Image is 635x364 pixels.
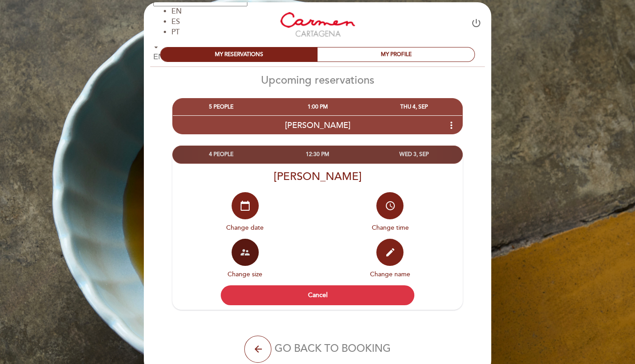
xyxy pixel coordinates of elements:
div: WED 3, SEP [366,146,462,163]
div: 4 PEOPLE [173,146,269,163]
span: GO BACK TO BOOKING [274,342,390,355]
div: 1:00 PM [269,99,365,115]
span: EN [171,7,182,16]
div: MY RESERVATIONS [161,47,317,61]
span: Change time [371,224,408,232]
button: access_time [376,192,403,219]
a: [PERSON_NAME][GEOGRAPHIC_DATA] [261,12,374,37]
div: 12:30 PM [269,146,365,163]
button: arrow_back [244,336,271,363]
span: PT [171,28,180,37]
button: power_settings_new [471,18,482,32]
i: edit [384,247,395,258]
span: Change name [370,270,410,278]
h2: Upcoming reservations [143,74,492,87]
i: more_vert [446,120,457,131]
i: power_settings_new [471,18,482,28]
button: calendar_today [232,192,259,219]
span: Change size [227,270,262,278]
div: 5 PEOPLE [173,99,269,115]
span: Change date [226,224,264,232]
div: THU 4, SEP [366,99,462,115]
i: arrow_back [252,344,263,355]
i: calendar_today [240,200,251,211]
span: ES [171,17,180,26]
i: access_time [384,200,395,211]
i: supervisor_account [240,247,251,258]
div: MY PROFILE [317,47,474,61]
button: edit [376,239,403,266]
div: [PERSON_NAME] [172,170,463,183]
span: [PERSON_NAME] [285,120,351,130]
button: Cancel [221,285,414,305]
button: supervisor_account [232,239,259,266]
